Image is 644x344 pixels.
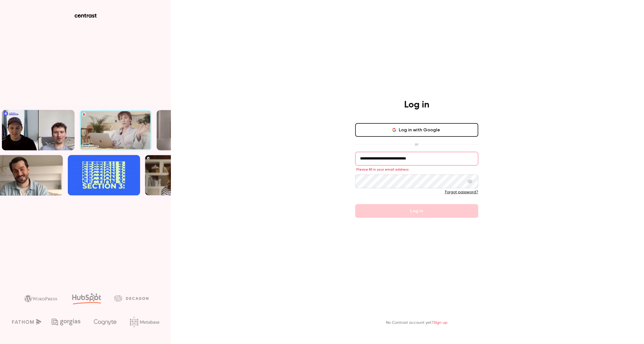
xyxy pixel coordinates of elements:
[445,190,478,194] a: Forgot password?
[114,295,148,301] img: decagon
[386,320,447,326] p: No Contrast account yet?
[404,99,429,111] h4: Log in
[412,141,421,147] span: or
[355,123,478,137] button: Log in with Google
[356,167,409,172] span: Please fill in your email address
[434,321,447,325] a: Sign up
